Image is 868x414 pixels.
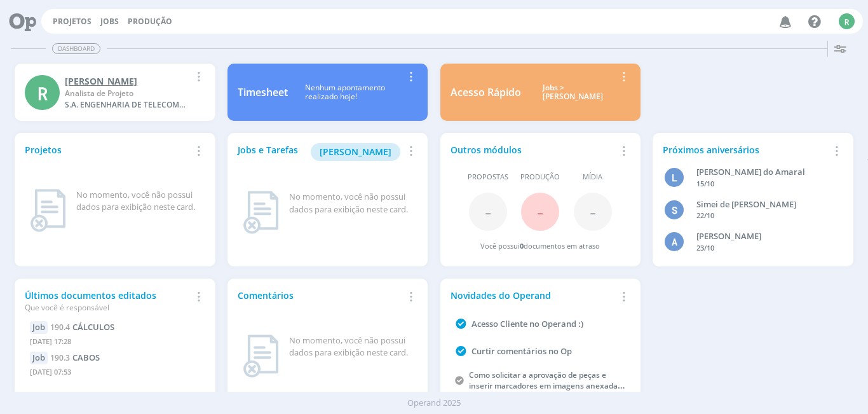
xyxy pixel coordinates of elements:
a: R[PERSON_NAME]Analista de ProjetoS.A. ENGENHARIA DE TELECOMUNICACOES LTDA [15,64,215,121]
span: 23/10 [696,243,714,252]
div: Analista de Projeto [65,88,190,99]
a: Projetos [53,16,92,27]
span: [PERSON_NAME] [320,146,391,158]
div: Acesso Rápido [451,85,521,100]
div: Job [30,321,48,334]
div: S.A. ENGENHARIA DE TELECOMUNICACOES LTDA [65,99,190,111]
a: 190.3CABOS [50,352,100,363]
div: S [665,200,684,219]
button: [PERSON_NAME] [311,143,400,161]
button: Projetos [49,17,95,27]
span: CABOS [72,352,100,363]
div: Simei de Camargo Antunes [696,198,831,211]
div: Jobs e Tarefas [238,143,403,161]
span: CÁLCULOS [72,321,114,333]
span: - [485,198,491,225]
img: dashboard_not_found.png [30,189,66,232]
span: - [590,198,596,225]
div: Que você é responsável [25,302,190,314]
a: Curtir comentários no Op [471,345,572,357]
div: Andre Luiz Corrêa de Moraes [696,230,831,243]
div: Reginaldo [65,74,190,88]
a: Produção [128,16,172,27]
span: Mídia [583,172,602,183]
span: Dashboard [52,43,100,54]
div: A [665,232,684,251]
div: Outros módulos [451,143,616,156]
span: - [537,198,543,225]
button: Produção [124,17,176,27]
div: Você possui documentos em atraso [480,241,600,252]
a: TimesheetNenhum apontamentorealizado hoje! [227,64,428,121]
div: No momento, você não possui dados para exibição neste card. [289,335,412,359]
button: Jobs [97,17,123,27]
div: L [665,168,684,187]
div: Timesheet [238,85,288,100]
span: 22/10 [696,210,714,220]
div: [DATE] 07:53 [30,364,200,383]
div: R [839,13,855,29]
div: Próximos aniversários [663,143,828,156]
button: R [838,10,855,32]
span: Propostas [468,172,508,183]
img: dashboard_not_found.png [243,335,279,378]
span: 190.4 [50,322,70,333]
span: 190.3 [50,352,70,363]
span: Produção [520,172,560,183]
span: 15/10 [696,179,714,188]
div: Comentários [238,289,403,302]
div: Últimos documentos editados [25,289,190,314]
a: [PERSON_NAME] [311,145,400,157]
div: Projetos [25,143,190,156]
div: No momento, você não possui dados para exibição neste card. [76,189,200,214]
a: 190.4CÁLCULOS [50,321,114,333]
img: dashboard_not_found.png [243,191,279,234]
div: R [25,75,60,110]
a: Como solicitar a aprovação de peças e inserir marcadores em imagens anexadas a um job? [469,369,628,402]
div: Novidades do Operand [451,289,616,302]
div: Job [30,352,48,364]
div: Jobs > [PERSON_NAME] [531,83,616,102]
div: Luana Buzato do Amaral [696,166,831,179]
div: Nenhum apontamento realizado hoje! [288,83,403,102]
a: Acesso Cliente no Operand :) [471,318,583,329]
div: [DATE] 17:28 [30,334,200,352]
div: No momento, você não possui dados para exibição neste card. [289,191,412,216]
a: Jobs [100,16,119,27]
span: 0 [520,241,524,251]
